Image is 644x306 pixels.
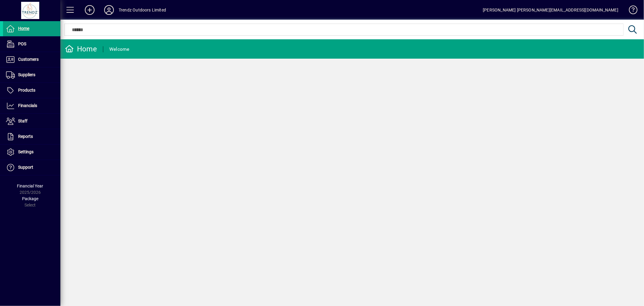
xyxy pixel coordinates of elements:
[3,83,60,98] a: Products
[483,5,618,15] div: [PERSON_NAME] [PERSON_NAME][EMAIL_ADDRESS][DOMAIN_NAME]
[18,88,35,93] span: Products
[18,72,35,77] span: Suppliers
[17,184,43,188] span: Financial Year
[3,114,60,129] a: Staff
[18,41,26,46] span: POS
[22,196,38,201] span: Package
[18,26,29,31] span: Home
[3,145,60,160] a: Settings
[18,165,33,170] span: Support
[3,98,60,113] a: Financials
[80,5,99,15] button: Add
[3,67,60,83] a: Suppliers
[624,1,636,21] a: Knowledge Base
[18,119,27,123] span: Staff
[65,44,97,54] div: Home
[3,160,60,175] a: Support
[18,103,37,108] span: Financials
[99,5,119,15] button: Profile
[3,129,60,144] a: Reports
[18,149,34,154] span: Settings
[119,5,166,15] div: Trendz Outdoors Limited
[109,44,130,54] div: Welcome
[3,52,60,67] a: Customers
[18,57,39,62] span: Customers
[18,134,33,139] span: Reports
[3,37,60,52] a: POS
